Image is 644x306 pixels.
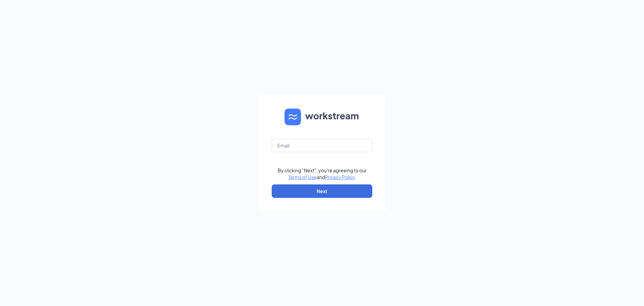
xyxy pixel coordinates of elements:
button: Next [272,184,372,198]
a: Terms of Use [288,174,317,180]
a: Privacy Policy [325,174,355,180]
div: By clicking "Next", you're agreeing to our and . [278,167,367,180]
img: WS logo and Workstream text [284,108,360,125]
input: Email [272,139,372,152]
